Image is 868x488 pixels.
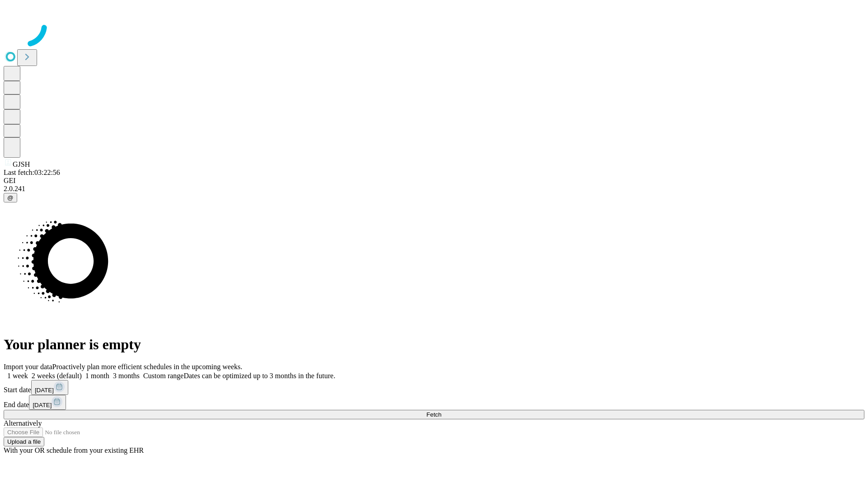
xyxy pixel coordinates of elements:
[4,395,864,410] div: End date
[4,380,864,395] div: Start date
[29,395,66,410] button: [DATE]
[4,193,17,202] button: @
[143,372,184,380] span: Custom range
[32,372,82,380] span: 2 weeks (default)
[7,194,14,201] span: @
[13,160,30,168] span: GJSH
[113,372,140,380] span: 3 months
[4,410,864,419] button: Fetch
[4,336,864,353] h1: Your planner is empty
[4,419,42,427] span: Alternatively
[4,169,60,176] span: Last fetch: 03:22:56
[7,372,28,380] span: 1 week
[4,177,864,185] div: GEI
[85,372,109,380] span: 1 month
[4,437,44,446] button: Upload a file
[4,446,144,454] span: With your OR schedule from your existing EHR
[4,185,864,193] div: 2.0.241
[426,411,441,418] span: Fetch
[35,387,54,394] span: [DATE]
[184,372,335,380] span: Dates can be optimized up to 3 months in the future.
[4,363,52,371] span: Import your data
[33,402,52,408] span: [DATE]
[31,380,68,395] button: [DATE]
[52,363,242,371] span: Proactively plan more efficient schedules in the upcoming weeks.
